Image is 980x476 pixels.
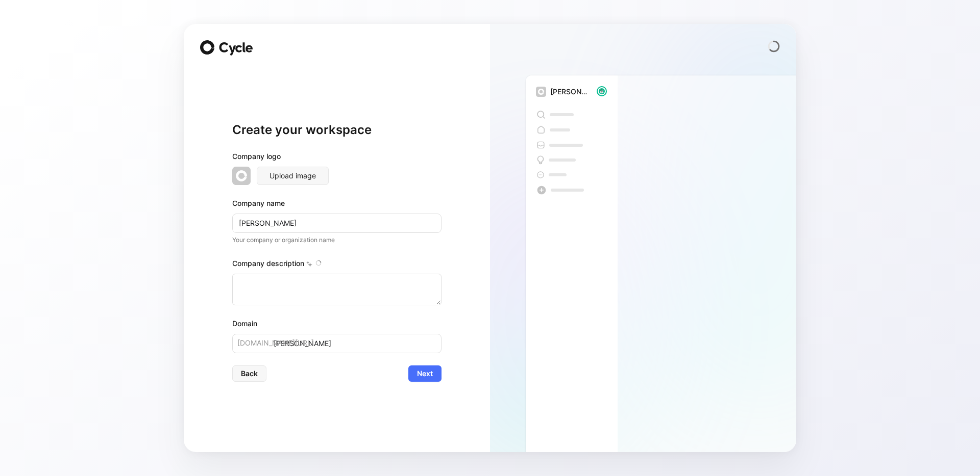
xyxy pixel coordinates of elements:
img: workspace-default-logo-wX5zAyuM.png [232,167,251,185]
span: Back [241,367,258,380]
button: Back [232,365,266,382]
span: Next [417,367,433,380]
div: Company description [232,257,442,274]
div: [PERSON_NAME] [550,86,588,98]
div: Domain [232,318,442,330]
img: avatar [598,87,606,95]
button: Upload image [257,167,329,185]
button: Next [408,365,442,382]
span: [DOMAIN_NAME][URL] [237,337,314,349]
img: workspace-default-logo-wX5zAyuM.png [536,87,546,97]
input: Example [232,214,442,233]
p: Your company or organization name [232,235,442,245]
div: Company logo [232,150,442,167]
h1: Create your workspace [232,122,442,138]
span: Upload image [269,170,316,182]
div: Company name [232,197,442,209]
